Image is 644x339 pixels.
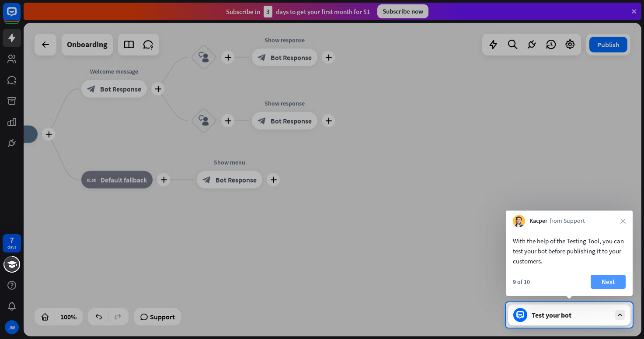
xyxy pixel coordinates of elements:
[550,217,585,225] span: from Support
[532,311,610,319] div: Test your bot
[513,278,530,286] div: 9 of 10
[7,3,33,30] button: Open LiveChat chat widget
[620,218,626,224] i: close
[591,275,626,289] button: Next
[513,236,626,266] div: With the help of the Testing Tool, you can test your bot before publishing it to your customers.
[529,217,547,225] span: Kacper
